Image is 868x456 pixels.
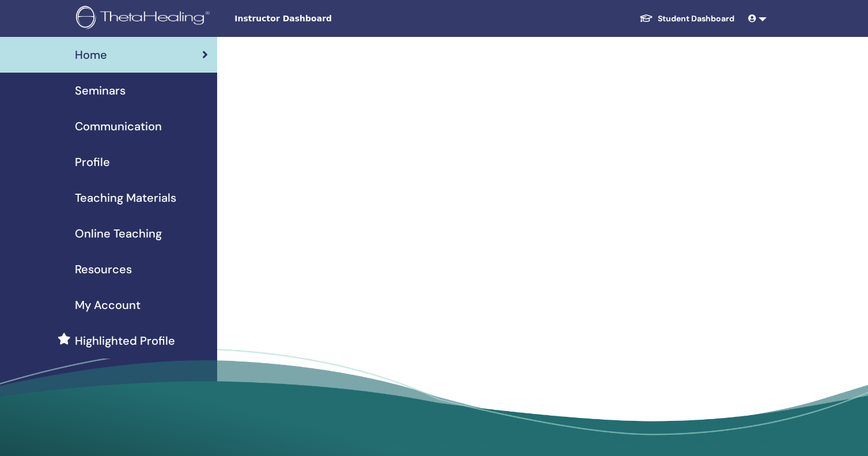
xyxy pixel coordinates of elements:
[630,8,744,29] a: Student Dashboard
[75,332,175,349] span: Highlighted Profile
[75,153,110,171] span: Profile
[75,189,176,206] span: Teaching Materials
[639,13,653,23] img: graduation-cap-white.svg
[75,261,132,278] span: Resources
[75,225,162,242] span: Online Teaching
[75,118,162,135] span: Communication
[75,82,126,99] span: Seminars
[76,6,214,32] img: logo.png
[75,46,107,63] span: Home
[75,296,141,314] span: My Account
[234,13,407,25] span: Instructor Dashboard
